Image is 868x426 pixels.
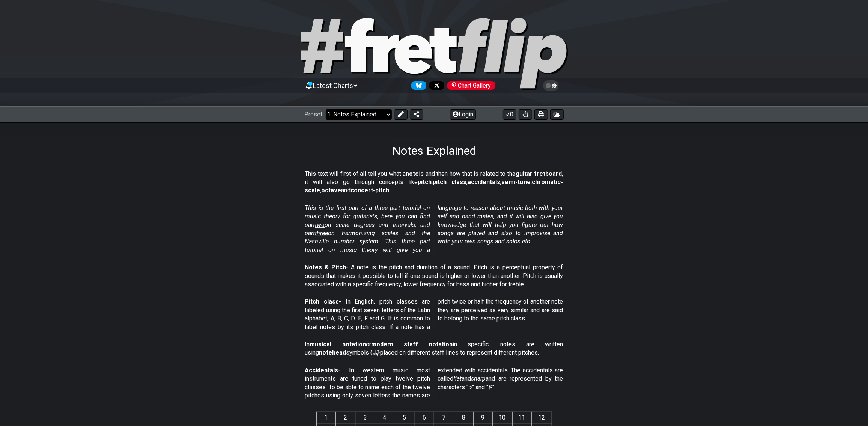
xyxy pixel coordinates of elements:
strong: concert-pitch [351,187,390,194]
strong: semi-tone [502,178,531,186]
a: Follow #fretflip at Bluesky [408,81,426,90]
th: 11 [512,412,531,424]
th: 5 [394,412,415,424]
button: Toggle Dexterity for all fretkits [519,109,532,120]
span: Toggle light / dark theme [547,82,555,89]
th: 7 [434,412,454,424]
button: 0 [503,109,516,120]
p: - A note is the pitch and duration of a sound. Pitch is a perceptual property of sounds that make... [305,263,563,289]
th: 4 [375,412,394,424]
a: #fretflip at Pinterest [444,81,495,90]
a: Follow #fretflip at X [426,81,444,90]
button: Login [450,109,476,120]
th: 1 [316,412,335,424]
strong: note [406,170,419,177]
h1: Notes Explained [392,144,476,158]
strong: octave [322,187,341,194]
span: two [315,221,325,228]
select: Preset [326,109,392,120]
span: Preset [305,111,323,118]
strong: Accidentals [305,367,338,374]
th: 8 [454,412,473,424]
strong: modern staff notation [371,341,453,348]
th: 10 [492,412,512,424]
strong: pitch class [433,178,467,186]
button: Share Preset [410,109,423,120]
strong: musical notation [310,341,366,348]
em: This is the first part of a three part tutorial on music theory for guitarists, here you can find... [305,204,563,254]
p: - In western music most instruments are tuned to play twelve pitch classes. To be able to name ea... [305,366,563,400]
em: sharp [471,375,486,382]
p: This text will first of all tell you what a is and then how that is related to the , it will also... [305,170,563,195]
th: 2 [335,412,356,424]
p: In or in specific, notes are written using symbols (𝅝 𝅗𝅥 𝅘𝅥 𝅘𝅥𝅮) placed on different staff lines to r... [305,340,563,357]
p: - In English, pitch classes are labeled using the first seven letters of the Latin alphabet, A, B... [305,298,563,331]
th: 3 [356,412,375,424]
strong: guitar fretboard [516,170,562,177]
span: Latest Charts [313,82,353,89]
th: 6 [415,412,434,424]
th: 12 [531,412,552,424]
strong: pitch [418,178,432,186]
button: Edit Preset [394,109,408,120]
button: Create image [550,109,564,120]
strong: Notes & Pitch [305,264,346,271]
strong: notehead [319,349,346,356]
button: Print [534,109,548,120]
div: Chart Gallery [447,81,495,90]
strong: Pitch class [305,298,339,305]
em: flat [454,375,462,382]
th: 9 [473,412,492,424]
span: three [315,230,328,237]
strong: accidentals [468,178,501,186]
